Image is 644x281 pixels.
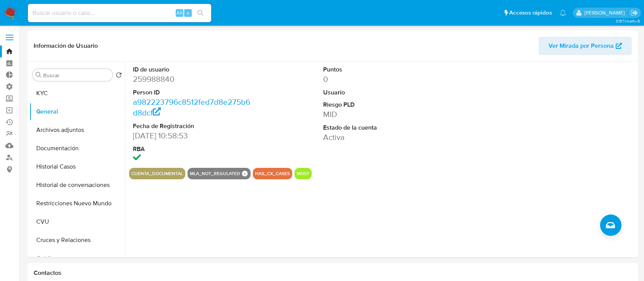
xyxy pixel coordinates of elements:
[29,84,125,102] button: KYC
[29,176,125,194] button: Historial de conversaciones
[560,10,566,16] a: Notificaciones
[133,74,252,84] dd: 259988840
[29,102,125,121] button: General
[29,158,125,176] button: Historial Casos
[43,72,110,79] input: Buscar
[323,88,442,97] dt: Usuario
[34,269,632,277] h1: Contactos
[36,72,42,78] button: Buscar
[297,172,309,175] button: most
[630,9,638,17] a: Salir
[131,172,183,175] button: cuenta_documental
[190,172,240,175] button: mla_not_regulated
[116,72,122,80] button: Volver al orden por defecto
[133,145,252,153] dt: RBA
[187,9,189,16] span: s
[133,122,252,130] dt: Fecha de Registración
[28,8,211,18] input: Buscar usuario o caso...
[133,65,252,74] dt: ID de usuario
[29,249,125,268] button: Créditos
[539,37,632,55] button: Ver Mirada por Persona
[133,96,250,118] a: a982223796c8512fed7d8e275b6d8dcf
[323,123,442,132] dt: Estado de la cuenta
[176,9,183,16] span: Alt
[323,101,442,109] dt: Riesgo PLD
[323,132,442,143] dd: Activa
[193,8,208,18] button: search-icon
[323,109,442,120] dd: MID
[549,37,614,55] span: Ver Mirada por Persona
[584,9,628,16] p: emmanuel.vitiello@mercadolibre.com
[509,9,552,17] span: Accesos rápidos
[323,74,442,84] dd: 0
[29,213,125,231] button: CVU
[133,130,252,141] dd: [DATE] 10:58:53
[29,194,125,213] button: Restricciones Nuevo Mundo
[323,65,442,74] dt: Puntos
[133,88,252,97] dt: Person ID
[29,139,125,158] button: Documentación
[34,42,98,50] h1: Información de Usuario
[29,121,125,139] button: Archivos adjuntos
[255,172,290,175] button: has_cx_cases
[29,231,125,249] button: Cruces y Relaciones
